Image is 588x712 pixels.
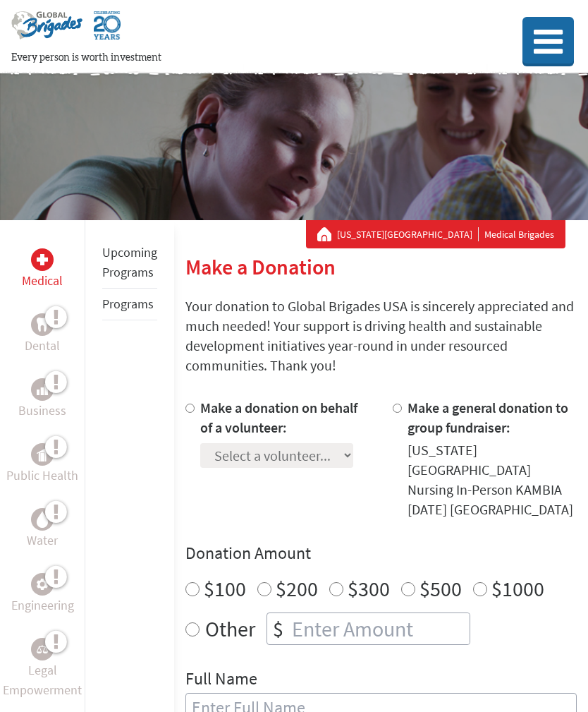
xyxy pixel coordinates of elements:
label: $1000 [491,575,544,602]
p: Engineering [11,596,74,615]
a: WaterWater [27,508,58,550]
a: Public HealthPublic Health [6,443,78,485]
h2: Make a Donation [185,254,577,279]
div: Engineering [31,573,54,596]
a: EngineeringEngineering [11,573,74,615]
p: Medical [22,271,63,291]
li: Upcoming Programs [102,237,157,289]
label: $500 [419,575,462,602]
p: Legal Empowerment [3,660,82,700]
img: Global Brigades Celebrating 20 Years [94,11,121,51]
a: BusinessBusiness [18,378,66,421]
label: Make a general donation to group fundraiser: [408,399,568,436]
p: Every person is worth investment [11,51,482,65]
label: Make a donation on behalf of a volunteer: [200,399,357,436]
a: Legal EmpowermentLegal Empowerment [3,638,82,700]
img: Public Health [37,447,48,461]
h4: Donation Amount [185,542,577,565]
img: Engineering [37,579,48,590]
img: Water [37,511,48,527]
p: Water [27,531,58,550]
div: [US_STATE][GEOGRAPHIC_DATA] Nursing In-Person KAMBIA [DATE] [GEOGRAPHIC_DATA] [408,440,577,519]
a: MedicalMedical [22,248,63,291]
div: Public Health [31,443,54,466]
label: $200 [276,575,318,602]
div: Business [31,378,54,401]
label: Full Name [185,668,257,693]
div: Medical Brigades [317,227,554,241]
input: Enter Amount [289,613,470,644]
p: Dental [25,336,60,356]
div: $ [267,613,289,644]
div: Legal Empowerment [31,638,54,660]
img: Medical [37,254,48,265]
p: Public Health [6,466,78,485]
a: Upcoming Programs [102,244,157,280]
img: Business [37,384,48,395]
div: Water [31,508,54,531]
a: Programs [102,296,154,312]
a: DentalDental [25,313,60,356]
p: Business [18,401,66,421]
div: Medical [31,248,54,271]
label: $300 [348,575,390,602]
label: $100 [204,575,246,602]
img: Legal Empowerment [37,645,48,653]
p: Your donation to Global Brigades USA is sincerely appreciated and much needed! Your support is dr... [185,296,577,375]
a: [US_STATE][GEOGRAPHIC_DATA] [337,227,479,241]
img: Dental [37,318,48,331]
label: Other [205,613,255,645]
li: Programs [102,289,157,320]
div: Dental [31,313,54,336]
img: Global Brigades Logo [11,11,82,51]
